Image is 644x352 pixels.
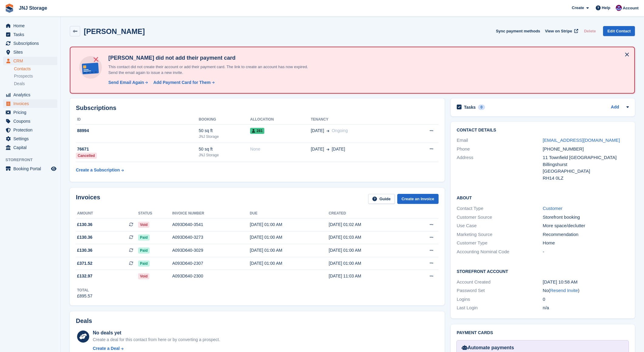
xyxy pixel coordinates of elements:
div: Home [543,240,629,247]
a: menu [3,126,57,134]
a: menu [3,99,57,108]
div: [DATE] 01:00 AM [329,247,408,254]
span: Coupons [13,117,50,125]
a: View on Stripe [543,26,579,36]
div: [DATE] 01:00 AM [329,260,408,267]
div: Create a Deal [93,345,120,352]
div: Billingshurst [543,161,629,168]
span: Capital [13,143,50,152]
div: JNJ Storage [199,152,250,158]
a: menu [3,22,57,30]
span: £132.97 [77,273,93,279]
div: No deals yet [93,329,220,337]
span: Tasks [13,30,50,39]
div: Send Email Again [108,79,144,86]
img: stora-icon-8386f47178a22dfd0bd8f6a31ec36ba5ce8667c1dd55bd0f319d3a0aa187defe.svg [5,4,14,13]
span: View on Stripe [545,28,572,34]
span: £130.36 [77,221,93,228]
div: Logins [457,296,543,303]
a: Contacts [14,66,57,72]
div: [DATE] 11:03 AM [329,273,408,279]
div: A093D640-3541 [172,221,250,228]
a: Prospects [14,73,57,79]
a: Preview store [50,165,57,172]
a: Create a Subscription [76,164,124,176]
span: Storefront [5,157,60,163]
a: Add [611,104,619,111]
span: Analytics [13,91,50,99]
span: £130.36 [77,234,93,241]
a: menu [3,134,57,143]
a: menu [3,108,57,117]
p: This contact did not create their account or add their payment card. The link to create an accoun... [106,64,318,76]
div: [DATE] 01:02 AM [329,221,408,228]
div: Create a Subscription [76,167,120,173]
h2: Storefront Account [457,268,629,274]
div: [PHONE_NUMBER] [543,146,629,153]
h2: Tasks [464,105,476,110]
div: £895.57 [77,293,93,299]
div: Create a deal for this contact from here or by converting a prospect. [93,337,220,343]
div: Customer Source [457,214,543,221]
span: Void [138,222,149,228]
div: Contact Type [457,205,543,212]
span: Account [623,5,639,11]
div: [DATE] 01:00 AM [250,221,329,228]
span: Paid [138,234,149,241]
div: Accounting Nominal Code [457,248,543,255]
span: Sites [13,48,50,56]
th: Amount [76,209,138,218]
div: Marketing Source [457,231,543,238]
div: [DATE] 01:00 AM [250,260,329,267]
div: Add Payment Card for Them [153,79,211,86]
div: A093D640-2307 [172,260,250,267]
div: Email [457,137,543,144]
a: Add Payment Card for Them [151,79,215,86]
a: Deals [14,81,57,87]
div: 0 [543,296,629,303]
div: JNJ Storage [199,134,250,139]
a: menu [3,91,57,99]
th: Created [329,209,408,218]
th: Status [138,209,172,218]
span: [DATE] [311,146,324,152]
h2: Payment cards [457,330,629,335]
div: [DATE] 01:03 AM [329,234,408,241]
h2: Subscriptions [76,105,439,111]
div: [GEOGRAPHIC_DATA] [543,168,629,175]
th: Allocation [250,115,311,125]
div: A093D640-3273 [172,234,250,241]
div: More space/declutter [543,222,629,229]
button: Delete [581,26,598,36]
th: Booking [199,115,250,125]
a: Create an Invoice [397,194,439,204]
a: menu [3,30,57,39]
div: Total [77,287,93,293]
div: A093D640-2300 [172,273,250,279]
h2: Contact Details [457,128,629,133]
span: Void [138,273,149,279]
div: None [250,146,311,152]
div: Address [457,154,543,181]
div: Automate payments [462,344,624,351]
th: Due [250,209,329,218]
span: Home [13,22,50,30]
div: 88994 [76,128,199,134]
th: ID [76,115,199,125]
div: Customer Type [457,240,543,247]
h2: Deals [76,317,92,324]
div: [DATE] 10:58 AM [543,279,629,286]
th: Invoice number [172,209,250,218]
a: menu [3,164,57,173]
div: [DATE] 01:00 AM [250,247,329,254]
div: Password Set [457,287,543,294]
span: Pricing [13,108,50,117]
span: Deals [14,81,25,87]
a: JNJ Storage [16,3,49,13]
span: Invoices [13,99,50,108]
a: menu [3,57,57,65]
span: 281 [250,128,264,134]
a: menu [3,39,57,48]
span: Ongoing [332,128,348,133]
span: Paid [138,261,149,267]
